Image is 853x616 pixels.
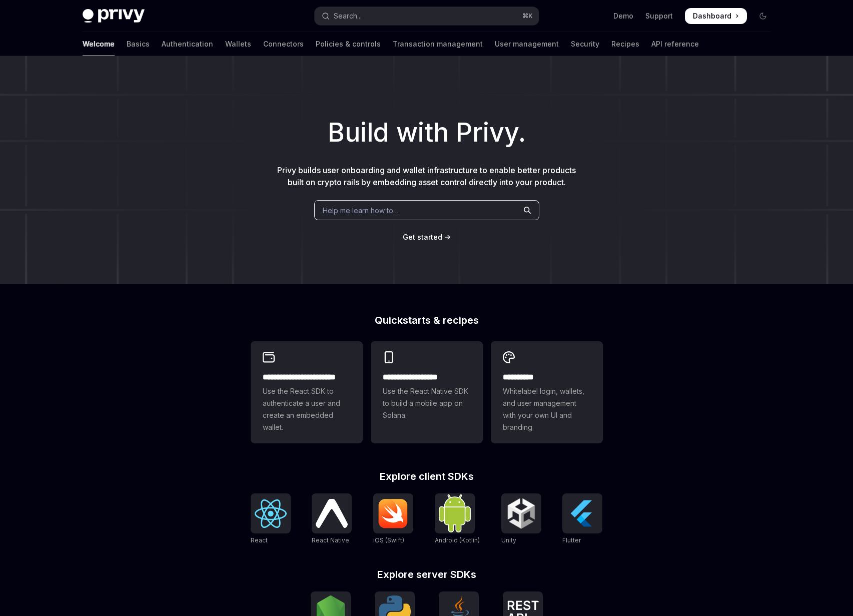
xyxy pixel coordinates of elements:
[277,165,576,187] span: Privy builds user onboarding and wallet infrastructure to enable better products built on crypto ...
[334,10,362,22] div: Search...
[251,471,603,481] h2: Explore client SDKs
[373,536,404,544] span: iOS (Swift)
[251,569,603,579] h2: Explore server SDKs
[162,32,213,56] a: Authentication
[312,493,352,545] a: React NativeReact Native
[562,536,581,544] span: Flutter
[501,493,541,545] a: UnityUnity
[571,32,599,56] a: Security
[505,497,537,529] img: Unity
[323,205,399,216] span: Help me learn how to…
[373,493,413,545] a: iOS (Swift)iOS (Swift)
[251,536,268,544] span: React
[316,499,348,527] img: React Native
[439,494,471,532] img: Android (Kotlin)
[393,32,483,56] a: Transaction management
[225,32,251,56] a: Wallets
[613,11,633,21] a: Demo
[435,536,480,544] span: Android (Kotlin)
[755,8,771,24] button: Toggle dark mode
[403,232,442,242] a: Get started
[127,32,150,56] a: Basics
[491,341,603,443] a: **** *****Whitelabel login, wallets, and user management with your own UI and branding.
[495,32,559,56] a: User management
[693,11,731,21] span: Dashboard
[263,32,304,56] a: Connectors
[435,493,480,545] a: Android (Kotlin)Android (Kotlin)
[316,32,381,56] a: Policies & controls
[403,233,442,241] span: Get started
[83,9,145,23] img: dark logo
[315,7,539,25] button: Open search
[611,32,639,56] a: Recipes
[566,497,598,529] img: Flutter
[645,11,673,21] a: Support
[255,499,287,528] img: React
[263,385,351,433] span: Use the React SDK to authenticate a user and create an embedded wallet.
[383,385,471,421] span: Use the React Native SDK to build a mobile app on Solana.
[501,536,516,544] span: Unity
[251,315,603,325] h2: Quickstarts & recipes
[251,493,291,545] a: ReactReact
[562,493,602,545] a: FlutterFlutter
[16,113,837,152] h1: Build with Privy.
[522,12,533,20] span: ⌘ K
[651,32,699,56] a: API reference
[685,8,747,24] a: Dashboard
[83,32,115,56] a: Welcome
[371,341,483,443] a: **** **** **** ***Use the React Native SDK to build a mobile app on Solana.
[377,498,409,528] img: iOS (Swift)
[312,536,349,544] span: React Native
[503,385,591,433] span: Whitelabel login, wallets, and user management with your own UI and branding.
